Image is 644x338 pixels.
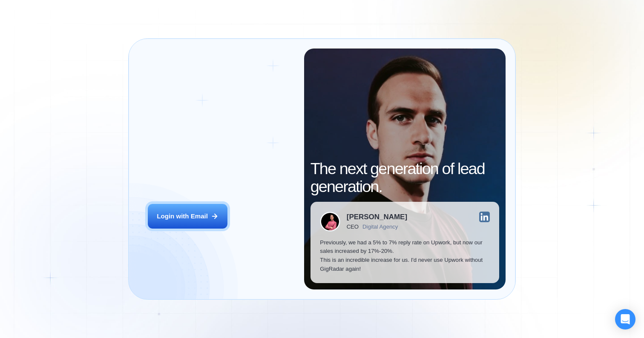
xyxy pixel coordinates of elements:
[362,223,398,230] div: Digital Agency
[347,223,359,230] div: CEO
[615,309,635,329] div: Open Intercom Messenger
[157,212,208,221] div: Login with Email
[310,160,500,195] h2: The next generation of lead generation.
[148,204,227,229] button: Login with Email
[320,238,489,274] p: Previously, we had a 5% to 7% reply rate on Upwork, but now our sales increased by 17%-20%. This ...
[347,213,407,221] div: [PERSON_NAME]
